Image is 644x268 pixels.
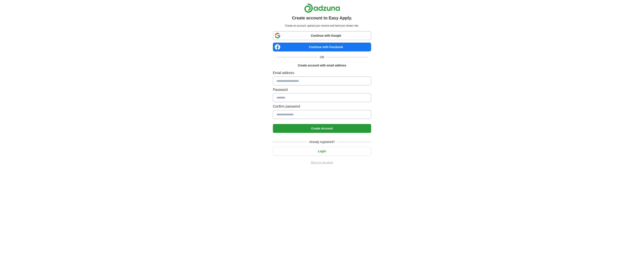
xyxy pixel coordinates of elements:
button: Create Account [273,124,371,133]
label: Password [273,87,371,93]
p: Create an account, upload your resume and land your dream role. [274,24,370,28]
h1: Create account to Easy Apply. [292,15,352,21]
button: Login [273,147,371,156]
label: Confirm password [273,104,371,109]
span: Already registered? [307,140,337,144]
label: Email address [273,70,371,76]
a: Return to job advert [273,161,371,165]
a: Continue with Facebook [273,43,371,51]
span: OR [317,55,327,59]
a: Login [273,149,371,153]
a: Continue with Google [273,31,371,40]
img: Adzuna logo [304,3,340,13]
h1: Create account with email address [298,63,346,68]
